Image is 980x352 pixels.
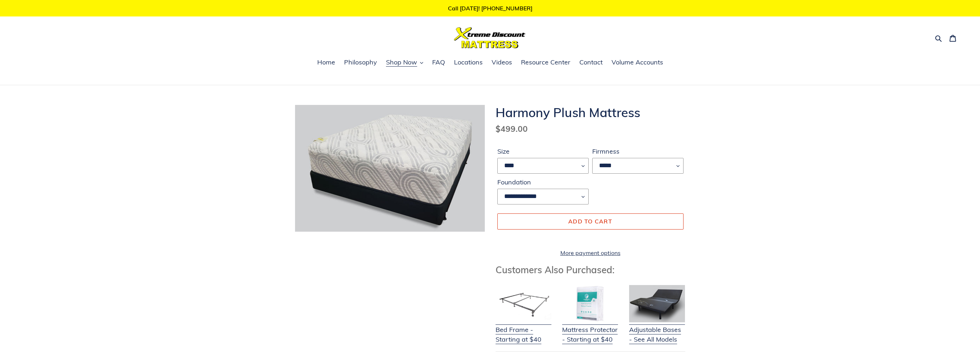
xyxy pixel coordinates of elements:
span: Add to cart [568,218,612,225]
a: Bed Frame - Starting at $40 [496,316,551,344]
a: FAQ [429,57,449,68]
span: Shop Now [386,58,417,67]
span: Volume Accounts [612,58,663,67]
label: Foundation [497,177,589,187]
span: Resource Center [521,58,570,67]
span: Contact [579,58,603,67]
a: Philosophy [341,57,381,68]
span: $499.00 [496,124,528,134]
a: More payment options [497,249,684,257]
a: Home [314,57,339,68]
button: Shop Now [382,57,427,68]
a: Resource Center [517,57,574,68]
span: Videos [492,58,512,67]
h3: Customers Also Purchased: [496,264,685,275]
a: Contact [576,57,606,68]
span: Philosophy [344,58,377,67]
span: Locations [454,58,483,67]
a: Videos [488,57,516,68]
a: Mattress Protector - Starting at $40 [562,316,618,344]
h1: Harmony Plush Mattress [496,105,685,120]
img: Mattress Protector [562,285,618,322]
label: Firmness [592,146,684,156]
span: FAQ [432,58,445,67]
a: Volume Accounts [608,57,667,68]
img: Bed Frame [496,285,551,322]
button: Add to cart [497,213,684,229]
a: Adjustable Bases - See All Models [629,316,685,344]
img: Adjustable Base [629,285,685,322]
span: Home [317,58,335,67]
a: Locations [450,57,486,68]
label: Size [497,146,589,156]
img: Xtreme Discount Mattress [454,27,526,48]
